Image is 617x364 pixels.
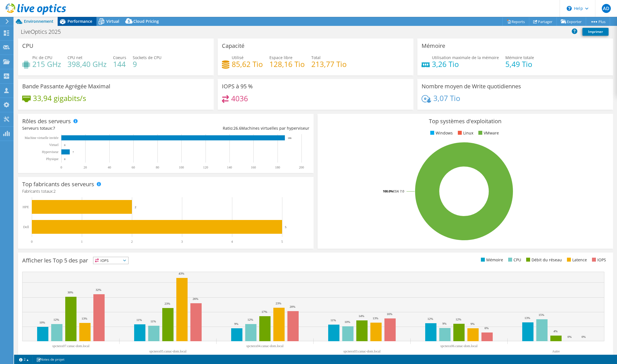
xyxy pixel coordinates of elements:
[24,136,58,140] tspan: Machine virtuelle invitée
[525,257,562,263] li: Débit du réseau
[269,61,305,67] h4: 128,16 Tio
[373,316,378,320] text: 13%
[133,61,161,67] h4: 9
[113,61,126,67] h4: 144
[344,320,350,323] text: 10%
[22,188,309,194] h4: Fabricants totaux:
[433,95,460,101] h4: 3,07 Tio
[602,4,611,13] span: AD
[193,297,198,300] text: 26%
[33,95,86,101] h4: 33,94 gigabits/s
[49,143,59,147] text: Virtuel
[113,55,126,60] span: Coeurs
[393,189,404,193] tspan: ESXi 7.0
[67,19,92,24] span: Performance
[566,257,587,263] li: Latence
[227,165,232,169] text: 140
[84,165,87,169] text: 20
[582,335,586,338] text: 0%
[203,165,208,169] text: 120
[456,318,461,321] text: 12%
[502,17,529,26] a: Reports
[149,349,187,353] text: spcnesx05.canac-dom.local
[470,322,475,325] text: 9%
[275,165,280,169] text: 180
[524,316,530,320] text: 13%
[133,19,159,24] span: Cloud Pricing
[32,61,61,67] h4: 215 GHz
[22,83,110,89] h3: Bande Passante Agrégée Maximal
[22,205,29,209] text: HPE
[247,318,253,321] text: 12%
[299,165,304,169] text: 200
[133,55,161,60] span: Sockets de CPU
[67,55,82,60] span: CPU net
[73,151,74,154] text: 7
[24,19,53,24] span: Environnement
[442,322,447,325] text: 9%
[322,118,609,124] h3: Top systèmes d'exploitation
[311,61,347,67] h4: 213,77 Tio
[343,349,381,353] text: spcnesx03.canac-dom.local
[46,157,58,161] text: Physique
[269,55,292,60] span: Espace libre
[246,344,284,348] text: spcnesx04.canac-dom.local
[135,205,136,209] text: 2
[96,288,101,291] text: 32%
[233,125,241,131] span: 26.6
[179,165,184,169] text: 100
[23,225,29,229] text: Dell
[231,240,233,244] text: 4
[232,61,263,67] h4: 85,62 Tio
[591,257,606,263] li: IOPS
[552,349,560,353] text: Autre
[505,55,534,60] span: Mémoire totale
[427,317,433,320] text: 12%
[15,356,33,363] a: 2
[568,335,572,338] text: 0%
[132,165,135,169] text: 60
[456,130,473,136] li: Linux
[82,317,87,320] text: 13%
[262,310,267,313] text: 17%
[67,61,107,67] h4: 398,40 GHz
[222,83,253,89] h3: IOPS à 95 %
[64,158,66,161] text: 0
[131,240,133,244] text: 2
[53,188,56,194] span: 2
[311,55,321,60] span: Total
[529,17,557,26] a: Partager
[276,302,281,305] text: 23%
[150,320,156,323] text: 11%
[507,257,521,263] li: CPU
[22,181,94,187] h3: Top fabricants des serveurs
[234,322,238,325] text: 9%
[387,312,392,316] text: 16%
[285,225,287,229] text: 5
[432,61,499,67] h4: 3,26 Tio
[582,28,609,36] a: Imprimer
[156,165,159,169] text: 80
[179,272,184,275] text: 43%
[432,55,499,60] span: Utilisation maximale de la mémoire
[22,43,33,49] h3: CPU
[232,55,244,60] span: Utilisé
[586,17,610,26] a: Plus
[359,314,364,318] text: 14%
[106,19,119,24] span: Virtual
[31,240,33,244] text: 0
[53,125,55,131] span: 7
[222,43,244,49] h3: Capacité
[557,17,586,26] a: Exporter
[67,291,73,294] text: 30%
[477,130,499,136] li: VMware
[136,318,142,322] text: 11%
[52,344,90,348] text: spcnesx07.canac-dom.local
[165,302,170,305] text: 23%
[53,318,59,321] text: 12%
[22,125,166,131] div: Serveurs totaux:
[166,125,309,131] div: Ratio: Machines virtuelles par hyperviseur
[288,137,292,140] text: 186
[181,240,183,244] text: 3
[251,165,256,169] text: 160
